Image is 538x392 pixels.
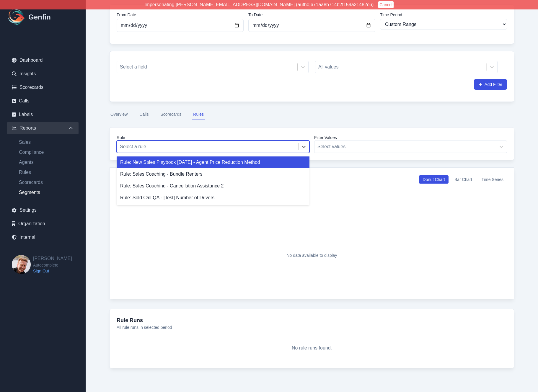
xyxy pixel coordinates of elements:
[117,324,507,330] p: All rule runs in selected period
[117,180,309,192] div: Rule: Sales Coaching - Cancellation Assistance 2
[14,139,79,146] a: Sales
[117,335,507,361] div: No rule runs found.
[117,316,507,324] h3: Rule Runs
[14,149,79,156] a: Compliance
[117,156,309,168] div: Rule: New Sales Playbook [DATE] - Agent Price Reduction Method
[451,175,476,184] button: Bar Chart
[378,1,394,8] button: Cancel
[7,204,79,216] a: Settings
[478,175,507,184] button: Time Series
[33,255,72,262] h2: [PERSON_NAME]
[109,109,129,120] button: Overview
[380,12,507,18] label: Time Period
[117,168,309,180] div: Rule: Sales Coaching - Bundle Renters
[248,12,375,18] label: To Date
[14,189,79,196] a: Segments
[28,12,51,22] h1: Genfin
[7,109,79,120] a: Labels
[159,109,182,120] button: Scorecards
[7,122,79,134] div: Reports
[286,252,337,258] p: No data available to display
[138,109,150,120] button: Calls
[7,218,79,230] a: Organization
[474,79,507,90] button: Add Filter
[7,81,79,93] a: Scorecards
[14,179,79,186] a: Scorecards
[117,12,244,18] label: From Date
[192,109,205,120] button: Rules
[33,262,72,268] span: Autocomplete
[33,268,72,274] a: Sign Out
[7,54,79,66] a: Dashboard
[12,255,31,274] img: Brian Dunagan
[14,159,79,166] a: Agents
[117,135,309,141] label: Rule
[14,169,79,176] a: Rules
[314,135,507,141] label: Filter Values
[7,231,79,243] a: Internal
[7,68,79,80] a: Insights
[7,8,26,27] img: Logo
[117,192,309,204] div: Rule: Sold Call QA - [Test] Number of Drivers
[419,175,448,184] button: Donut Chart
[7,95,79,107] a: Calls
